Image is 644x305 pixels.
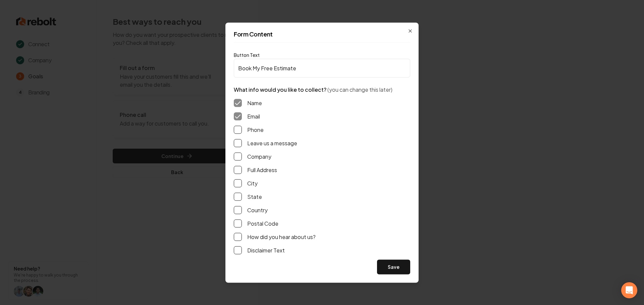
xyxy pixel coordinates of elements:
[247,206,268,214] label: Country
[247,152,271,160] label: Company
[327,86,392,93] span: (you can change this later)
[247,139,297,147] label: Leave us a message
[234,85,410,93] p: What info would you like to collect?
[247,219,278,227] label: Postal Code
[234,52,260,58] label: Button Text
[247,179,258,187] label: City
[247,112,260,120] label: Email
[247,166,277,174] label: Full Address
[377,259,410,274] button: Save
[234,31,410,37] h2: Form Content
[247,233,316,241] label: How did you hear about us?
[247,126,264,134] label: Phone
[247,193,262,201] label: State
[247,99,262,107] label: Name
[247,246,285,254] label: Disclaimer Text
[234,59,410,77] input: Button Text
